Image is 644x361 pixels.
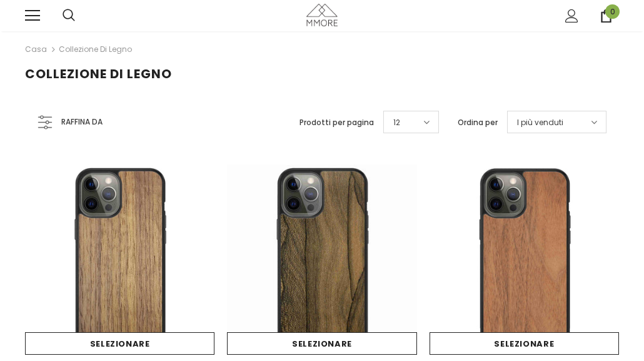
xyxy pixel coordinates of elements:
label: Ordina per [458,116,498,129]
span: I più venduti [517,116,563,129]
span: 0 [605,4,620,19]
label: Prodotti per pagina [299,116,374,129]
span: Raffina da [61,115,103,129]
img: Casi MMORE [306,4,338,26]
a: Selezionare [430,332,619,355]
a: 0 [600,9,613,23]
span: Collezione di legno [25,65,172,83]
span: 12 [393,116,400,129]
a: Collezione di legno [59,44,132,54]
a: Casa [25,42,47,57]
a: Selezionare [227,332,416,355]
